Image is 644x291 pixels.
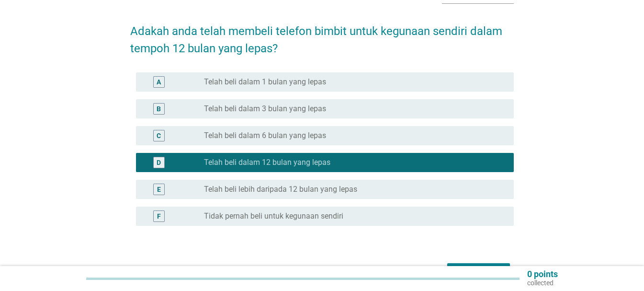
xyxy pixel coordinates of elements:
label: Tidak pernah beli untuk kegunaan sendiri [204,211,343,221]
label: Telah beli dalam 12 bulan yang lepas [204,158,330,167]
p: 0 points [527,270,558,279]
p: collected [527,279,558,287]
div: B [157,104,161,114]
label: Telah beli lebih daripada 12 bulan yang lepas [204,185,357,194]
div: C [157,131,161,141]
div: D [157,158,161,168]
label: Telah beli dalam 1 bulan yang lepas [204,77,326,87]
button: Seterusnya [447,263,510,280]
div: E [157,185,161,195]
label: Telah beli dalam 3 bulan yang lepas [204,104,326,114]
h2: Adakah anda telah membeli telefon bimbit untuk kegunaan sendiri dalam tempoh 12 bulan yang lepas? [130,13,514,57]
div: A [157,77,161,87]
div: F [157,211,161,221]
label: Telah beli dalam 6 bulan yang lepas [204,131,326,140]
